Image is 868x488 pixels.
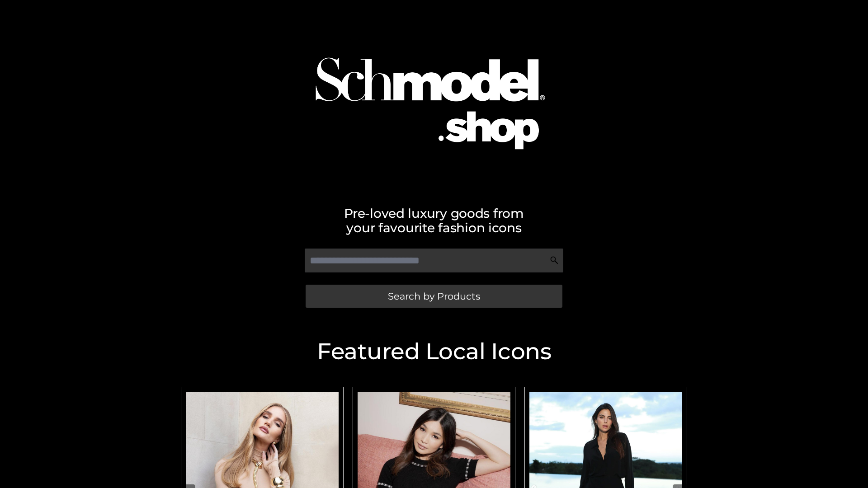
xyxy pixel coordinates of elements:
span: Search by Products [388,291,480,301]
h2: Pre-loved luxury goods from your favourite fashion icons [176,206,692,235]
a: Search by Products [306,285,562,308]
h2: Featured Local Icons​ [176,340,692,363]
img: Search Icon [550,256,559,265]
